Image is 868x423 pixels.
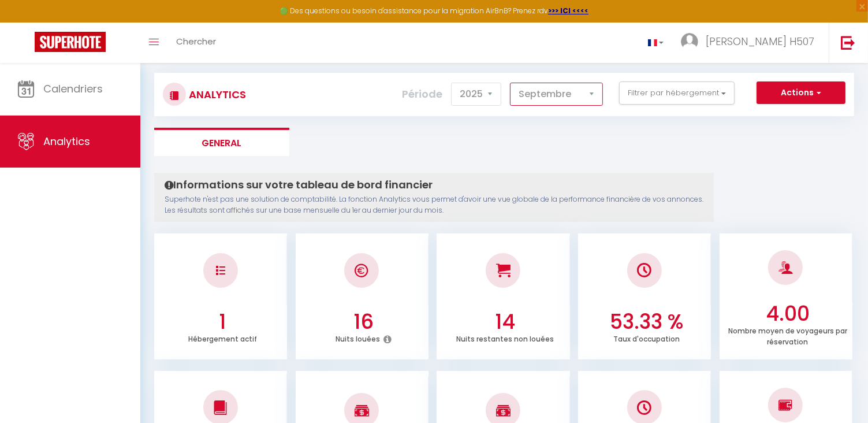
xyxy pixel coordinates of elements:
img: NO IMAGE [778,398,793,412]
h3: 14 [444,310,567,334]
h3: 1 [161,310,285,334]
span: [PERSON_NAME] H507 [706,34,814,49]
img: NO IMAGE [637,400,651,415]
p: Nombre moyen de voyageurs par réservation [728,324,847,347]
li: General [154,128,289,156]
p: Nuits louées [336,332,381,344]
img: NO IMAGE [216,266,225,275]
span: Chercher [176,35,216,47]
h3: 16 [302,310,426,334]
p: Nuits restantes non louées [456,332,554,344]
img: ... [681,33,698,50]
a: Chercher [167,23,225,63]
span: Calendriers [43,81,103,96]
p: Taux d'occupation [613,332,680,344]
h4: Informations sur votre tableau de bord financier [165,179,703,191]
button: Filtrer par hébergement [619,81,735,105]
h3: Analytics [186,81,246,107]
p: Superhote n'est pas une solution de comptabilité. La fonction Analytics vous permet d'avoir une v... [165,194,703,216]
label: Période [402,81,442,107]
button: Actions [757,81,845,105]
span: Analytics [43,134,90,149]
a: >>> ICI <<<< [548,6,588,16]
h3: 4.00 [726,302,850,326]
p: Hébergement actif [188,332,257,344]
h3: 53.33 % [585,310,709,334]
img: logout [841,35,855,50]
img: Super Booking [35,32,106,52]
a: ... [PERSON_NAME] H507 [672,23,829,63]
